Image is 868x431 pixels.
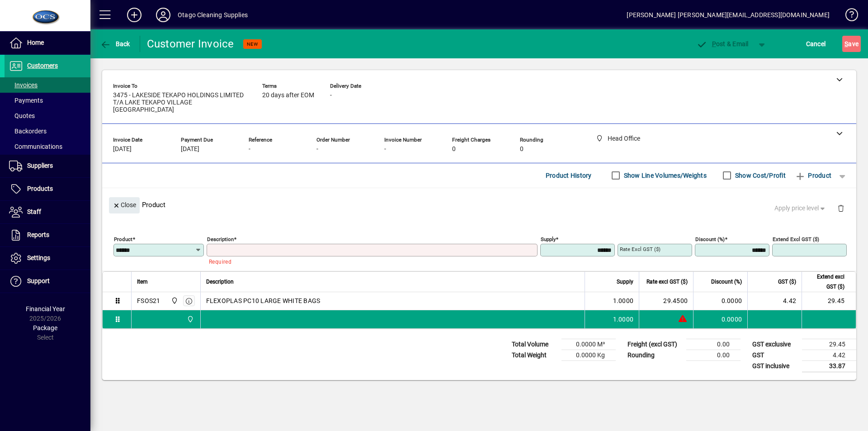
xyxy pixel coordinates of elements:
[9,112,35,119] span: Quotes
[5,32,90,54] a: Home
[844,37,859,51] span: ave
[695,236,725,242] mat-label: Discount (%)
[561,339,616,350] td: 0.0000 M³
[645,296,688,305] div: 29.4500
[262,92,314,99] span: 20 days after EOM
[711,277,742,287] span: Discount (%)
[807,272,844,292] span: Extend excl GST ($)
[147,37,234,51] div: Customer Invoice
[137,296,160,305] div: FSOS21
[27,254,50,261] span: Settings
[330,92,332,99] span: -
[26,305,65,313] span: Financial Year
[149,7,178,23] button: Profile
[844,40,848,47] span: S
[178,8,248,22] div: Otago Cleaning Supplies
[748,350,802,360] td: GST
[102,188,856,221] div: Product
[733,171,786,180] label: Show Cost/Profit
[107,201,142,209] app-page-header-button: Close
[561,350,616,360] td: 0.0000 Kg
[5,155,90,177] a: Suppliers
[507,339,561,350] td: Total Volume
[696,40,749,47] span: ost & Email
[206,277,234,287] span: Description
[778,277,796,287] span: GST ($)
[90,36,140,52] app-page-header-button: Back
[5,201,90,223] a: Staff
[623,350,686,360] td: Rounding
[109,197,140,213] button: Close
[771,200,830,216] button: Apply price level
[114,236,132,242] mat-label: Product
[98,36,132,52] button: Back
[27,162,53,169] span: Suppliers
[692,36,753,52] button: Post & Email
[693,292,747,310] td: 0.0000
[830,204,852,212] app-page-header-button: Delete
[316,146,318,153] span: -
[113,92,249,113] span: 3475 - LAKESIDE TEKAPO HOLDINGS LIMITED T/A LAKE TEKAPO VILLAGE [GEOGRAPHIC_DATA]
[5,123,90,139] a: Backorders
[773,236,819,242] mat-label: Extend excl GST ($)
[748,339,802,350] td: GST exclusive
[181,146,199,153] span: [DATE]
[804,36,828,52] button: Cancel
[9,81,38,89] span: Invoices
[384,146,386,153] span: -
[113,198,136,213] span: Close
[5,77,90,93] a: Invoices
[507,350,561,360] td: Total Weight
[100,40,130,47] span: Back
[27,39,44,46] span: Home
[249,146,250,153] span: -
[842,36,861,52] button: Save
[748,360,802,372] td: GST inclusive
[5,270,90,293] a: Support
[541,236,556,242] mat-label: Supply
[120,7,149,23] button: Add
[9,143,62,150] span: Communications
[27,231,49,238] span: Reports
[5,108,90,123] a: Quotes
[247,41,258,47] span: NEW
[5,224,90,246] a: Reports
[9,97,43,104] span: Payments
[686,350,741,360] td: 0.00
[774,204,827,213] span: Apply price level
[802,360,856,372] td: 33.87
[806,37,826,51] span: Cancel
[693,310,747,328] td: 0.0000
[207,236,234,242] mat-label: Description
[613,315,634,324] span: 1.0000
[27,185,53,192] span: Products
[542,167,595,184] button: Product History
[802,339,856,350] td: 29.45
[33,324,57,332] span: Package
[184,314,195,324] span: Head Office
[686,339,741,350] td: 0.00
[5,93,90,108] a: Payments
[617,277,633,287] span: Supply
[5,139,90,154] a: Communications
[627,8,830,22] div: [PERSON_NAME] [PERSON_NAME][EMAIL_ADDRESS][DOMAIN_NAME]
[206,296,321,305] span: FLEXOPLAS PC10 LARGE WHITE BAGS
[747,292,802,310] td: 4.42
[27,62,58,69] span: Customers
[830,197,852,219] button: Delete
[802,292,856,310] td: 29.45
[137,277,148,287] span: Item
[169,296,179,306] span: Head Office
[113,146,132,153] span: [DATE]
[27,208,41,215] span: Staff
[5,178,90,200] a: Products
[27,277,50,284] span: Support
[802,350,856,360] td: 4.42
[620,246,660,252] mat-label: Rate excl GST ($)
[209,256,530,266] mat-error: Required
[452,146,456,153] span: 0
[712,40,716,47] span: P
[622,171,707,180] label: Show Line Volumes/Weights
[839,2,857,31] a: Knowledge Base
[520,146,524,153] span: 0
